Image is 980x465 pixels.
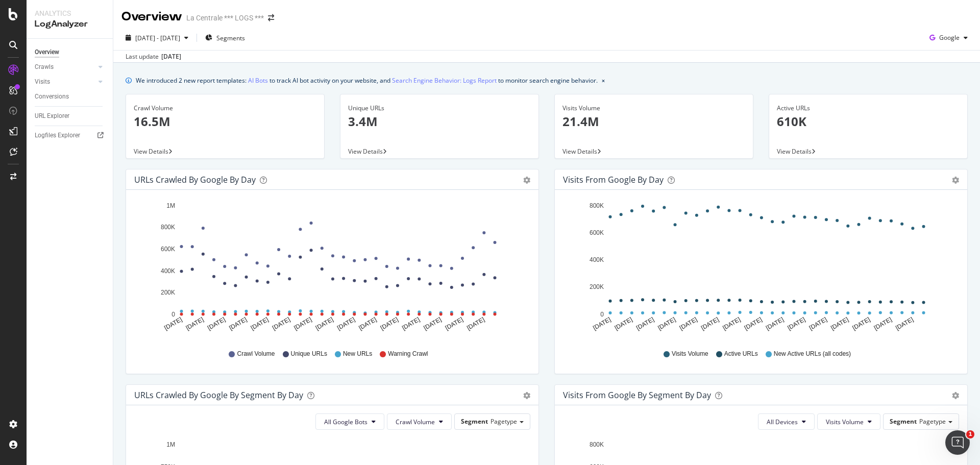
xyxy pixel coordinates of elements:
[161,246,175,253] text: 600K
[348,113,531,130] p: 3.4M
[919,417,946,426] span: Pagetype
[379,316,400,332] text: [DATE]
[808,316,828,332] text: [DATE]
[945,430,970,455] iframe: Intercom live chat
[952,177,959,184] div: gear
[134,390,303,400] div: URLs Crawled by Google By Segment By Day
[672,350,708,358] span: Visits Volume
[35,8,105,18] div: Analytics
[656,316,677,332] text: [DATE]
[894,316,915,332] text: [DATE]
[216,34,245,42] span: Segments
[134,175,256,185] div: URLs Crawled by Google by day
[925,30,972,46] button: Google
[134,104,316,113] div: Crawl Volume
[35,47,59,58] div: Overview
[563,198,955,340] svg: A chart.
[562,113,745,130] p: 21.4M
[777,113,960,130] p: 610K
[35,91,106,102] a: Conversions
[201,30,249,46] button: Segments
[126,75,968,86] div: info banner
[392,75,497,86] a: Search Engine Behavior: Logs Report
[324,418,367,426] span: All Google Bots
[136,75,598,86] div: We introduced 2 new report templates: to track AI bot activity on your website, and to monitor se...
[777,104,960,113] div: Active URLs
[777,147,812,156] span: View Details
[292,316,313,332] text: [DATE]
[35,77,50,87] div: Visits
[35,111,106,121] a: URL Explorer
[166,441,175,448] text: 1M
[592,316,612,332] text: [DATE]
[829,316,850,332] text: [DATE]
[966,430,974,438] span: 1
[786,316,806,332] text: [DATE]
[523,177,530,184] div: gear
[161,289,175,296] text: 200K
[357,316,378,332] text: [DATE]
[387,413,452,430] button: Crawl Volume
[721,316,742,332] text: [DATE]
[268,14,274,21] div: arrow-right-arrow-left
[590,284,604,291] text: 200K
[35,111,69,121] div: URL Explorer
[491,417,517,426] span: Pagetype
[444,316,464,332] text: [DATE]
[767,418,798,426] span: All Devices
[248,75,268,86] a: AI Bots
[35,18,105,30] div: LogAnalyzer
[271,316,291,332] text: [DATE]
[590,229,604,236] text: 600K
[635,316,655,332] text: [DATE]
[134,147,168,156] span: View Details
[185,316,205,332] text: [DATE]
[465,316,486,332] text: [DATE]
[35,130,106,141] a: Logfiles Explorer
[135,34,180,42] span: [DATE] - [DATE]
[939,33,960,42] span: Google
[336,316,356,332] text: [DATE]
[590,202,604,209] text: 800K
[826,418,864,426] span: Visits Volume
[590,256,604,263] text: 400K
[121,8,182,26] div: Overview
[952,392,959,399] div: gear
[774,350,851,358] span: New Active URLs (all codes)
[314,316,335,332] text: [DATE]
[291,350,327,358] span: Unique URLs
[35,91,69,102] div: Conversions
[35,62,54,72] div: Crawls
[161,224,175,231] text: 800K
[678,316,699,332] text: [DATE]
[343,350,372,358] span: New URLs
[35,47,106,58] a: Overview
[890,417,917,426] span: Segment
[35,77,95,87] a: Visits
[724,350,758,358] span: Active URLs
[250,316,270,332] text: [DATE]
[171,311,175,318] text: 0
[563,175,664,185] div: Visits from Google by day
[562,104,745,113] div: Visits Volume
[134,113,316,130] p: 16.5M
[35,130,80,141] div: Logfiles Explorer
[348,104,531,113] div: Unique URLs
[423,316,443,332] text: [DATE]
[523,392,530,399] div: gear
[873,316,893,332] text: [DATE]
[163,316,183,332] text: [DATE]
[121,30,192,46] button: [DATE] - [DATE]
[758,413,815,430] button: All Devices
[614,316,634,332] text: [DATE]
[161,267,175,275] text: 400K
[166,202,175,209] text: 1M
[348,147,383,156] span: View Details
[237,350,275,358] span: Crawl Volume
[851,316,872,332] text: [DATE]
[590,441,604,448] text: 800K
[743,316,764,332] text: [DATE]
[599,73,607,88] button: close banner
[388,350,428,358] span: Warning Crawl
